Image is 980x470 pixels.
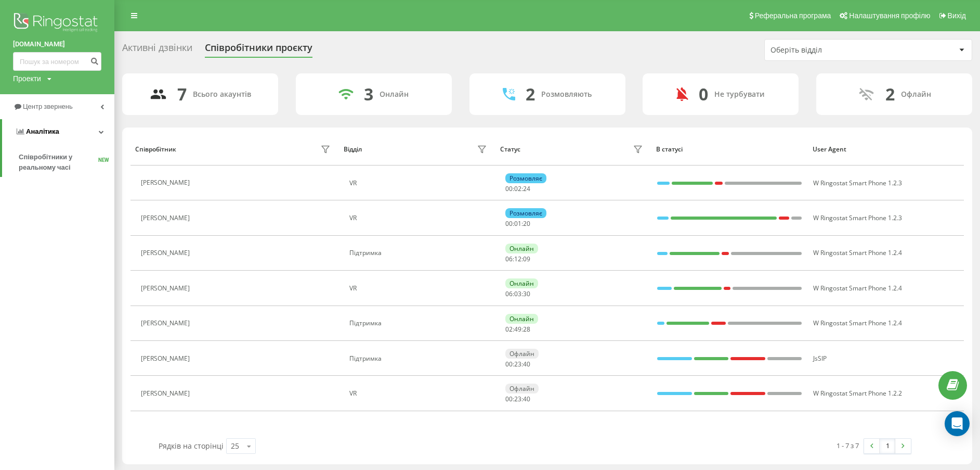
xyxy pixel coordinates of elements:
[193,90,251,99] div: Всього акаунтів
[514,184,521,193] span: 02
[514,325,521,334] span: 49
[901,90,931,99] div: Офлайн
[514,255,521,263] span: 12
[505,256,530,263] div: : :
[514,219,521,228] span: 01
[141,390,192,397] div: [PERSON_NAME]
[837,440,859,451] div: 1 - 7 з 7
[505,290,530,298] div: : :
[13,39,101,49] a: [DOMAIN_NAME]
[505,184,513,193] span: 00
[813,284,902,293] span: W Ringostat Smart Phone 1.2.4
[13,73,41,84] div: Проекти
[344,146,362,153] div: Відділ
[505,360,513,369] span: 00
[523,255,530,263] span: 09
[945,411,970,436] div: Open Intercom Messenger
[26,128,59,135] span: Аналiтика
[880,439,895,453] a: 1
[813,248,902,257] span: W Ringostat Smart Phone 1.2.4
[505,349,539,359] div: Офлайн
[813,179,902,187] span: W Ringostat Smart Phone 1.2.3
[141,285,192,292] div: [PERSON_NAME]
[656,146,803,153] div: В статусі
[349,355,490,362] div: Підтримка
[13,52,101,71] input: Пошук за номером
[505,384,539,393] div: Офлайн
[505,208,546,218] div: Розмовляє
[714,90,765,99] div: Не турбувати
[523,360,530,369] span: 40
[523,184,530,193] span: 24
[514,395,521,403] span: 23
[141,214,192,222] div: [PERSON_NAME]
[514,360,521,369] span: 23
[349,390,490,397] div: VR
[541,90,592,99] div: Розмовляють
[813,319,902,327] span: W Ringostat Smart Phone 1.2.4
[849,11,930,20] span: Налаштування профілю
[19,152,98,173] span: Співробітники у реальному часі
[349,180,490,187] div: VR
[349,249,490,257] div: Підтримка
[349,320,490,327] div: Підтримка
[349,285,490,292] div: VR
[813,389,902,398] span: W Ringostat Smart Phone 1.2.2
[813,146,959,153] div: User Agent
[505,396,530,403] div: : :
[505,219,513,228] span: 00
[380,90,409,99] div: Онлайн
[505,314,538,324] div: Онлайн
[500,146,520,153] div: Статус
[505,325,513,334] span: 02
[523,289,530,298] span: 30
[514,289,521,298] span: 03
[523,219,530,228] span: 20
[364,84,373,104] div: 3
[349,214,490,222] div: VR
[505,289,513,298] span: 06
[505,278,538,288] div: Онлайн
[141,355,192,362] div: [PERSON_NAME]
[813,213,902,222] span: W Ringostat Smart Phone 1.2.3
[141,179,192,186] div: [PERSON_NAME]
[135,146,176,153] div: Співробітник
[141,320,192,327] div: [PERSON_NAME]
[699,84,708,104] div: 0
[813,354,827,363] span: JsSIP
[122,42,192,58] div: Активні дзвінки
[13,10,101,36] img: Ringostat logo
[948,11,966,20] span: Вихід
[141,249,192,257] div: [PERSON_NAME]
[23,103,73,110] span: Центр звернень
[505,395,513,403] span: 00
[505,361,530,368] div: : :
[505,185,530,193] div: : :
[505,173,546,183] div: Розмовляє
[505,244,538,253] div: Онлайн
[159,441,224,451] span: Рядків на сторінці
[2,119,114,144] a: Аналiтика
[523,395,530,403] span: 40
[505,255,513,263] span: 06
[505,220,530,227] div: : :
[770,46,895,55] div: Оберіть відділ
[885,84,895,104] div: 2
[755,11,831,20] span: Реферальна програма
[523,325,530,334] span: 28
[177,84,187,104] div: 7
[231,441,239,451] div: 25
[205,42,312,58] div: Співробітники проєкту
[19,148,114,177] a: Співробітники у реальному часіNEW
[526,84,535,104] div: 2
[505,326,530,333] div: : :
